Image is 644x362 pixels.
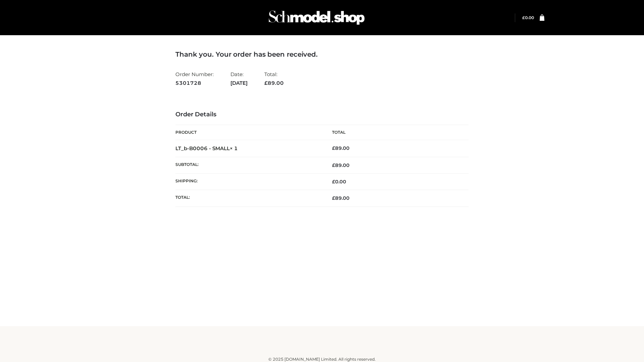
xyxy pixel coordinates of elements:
span: 89.00 [332,195,350,201]
span: £ [264,80,268,86]
strong: 5301728 [175,79,214,87]
span: £ [522,15,525,20]
bdi: 0.00 [522,15,534,20]
strong: [DATE] [230,79,248,87]
span: £ [332,195,335,201]
th: Shipping: [175,174,322,190]
bdi: 0.00 [332,179,346,185]
strong: × 1 [230,145,238,152]
th: Total: [175,190,322,206]
strong: LT_b-B0006 - SMALL [175,145,238,152]
img: Schmodel Admin 964 [266,4,367,31]
span: £ [332,162,335,168]
span: 89.00 [332,162,350,168]
li: Date: [230,68,248,89]
h3: Order Details [175,111,469,118]
span: £ [332,145,335,151]
li: Total: [264,68,284,89]
span: £ [332,179,335,185]
li: Order Number: [175,68,214,89]
th: Subtotal: [175,157,322,173]
a: £0.00 [522,15,534,20]
span: 89.00 [264,80,284,86]
h3: Thank you. Your order has been received. [175,50,469,58]
th: Product [175,125,322,140]
th: Total [322,125,469,140]
bdi: 89.00 [332,145,350,151]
